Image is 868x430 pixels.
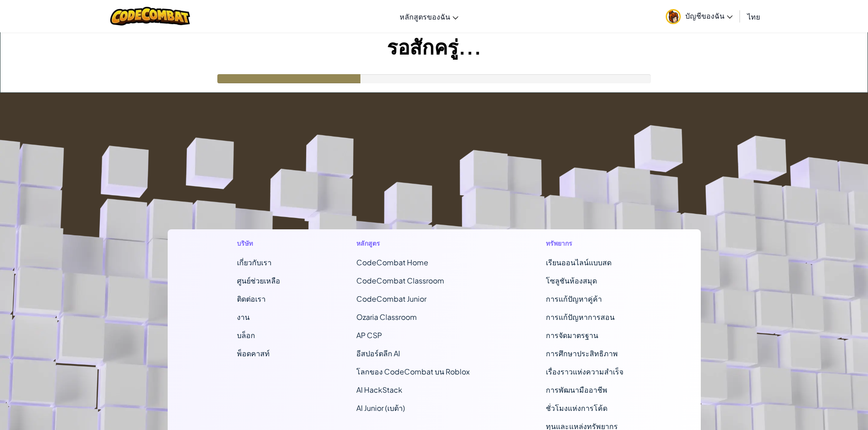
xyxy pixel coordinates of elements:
[546,294,602,304] a: การแก้ปัญหาคู่ค้า
[356,349,400,358] a: อีสปอร์ตลีก AI
[743,4,765,29] a: ไทย
[356,294,426,304] a: CodeCombat Junior
[356,276,444,285] a: CodeCombat Classroom
[356,258,428,267] span: CodeCombat Home
[356,403,405,413] a: AI Junior (เบต้า)
[237,238,280,248] h1: บริษัท
[237,312,250,322] a: งาน
[356,330,382,340] a: AP CSP
[237,258,272,267] a: เกี่ยวกับเรา
[237,294,266,304] span: ติดต่อเรา
[546,330,598,340] a: การจัดมาตรฐาน
[546,385,607,395] a: การพัฒนามืออาชีพ
[395,4,463,29] a: หลักสูตรของฉัน
[237,349,270,358] a: พ็อดคาสท์
[400,12,450,21] span: หลักสูตรของฉัน
[546,312,615,322] a: การแก้ปัญหาการสอน
[546,349,618,358] a: การศึกษาประสิทธิภาพ
[546,238,631,248] h1: ทรัพยากร
[110,7,190,25] img: CodeCombat logo
[0,32,868,61] h1: รอสักครู่...
[546,403,607,413] a: ชั่วโมงแห่งการโค้ด
[546,276,597,285] a: โซลูชันห้องสมุด
[356,385,402,395] a: AI HackStack
[546,367,623,376] a: เรื่องราวแห่งความสำเร็จ
[685,11,733,20] span: บัญชีของฉัน
[661,2,737,30] a: บัญชีของฉัน
[237,276,280,285] a: ศูนย์ช่วยเหลือ
[356,312,417,322] a: Ozaria Classroom
[356,238,470,248] h1: หลักสูตร
[666,9,681,24] img: avatar
[237,330,255,340] a: บล็อก
[747,12,760,21] span: ไทย
[546,258,611,267] a: เรียนออนไลน์แบบสด
[356,367,470,376] a: โลกของ CodeCombat บน Roblox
